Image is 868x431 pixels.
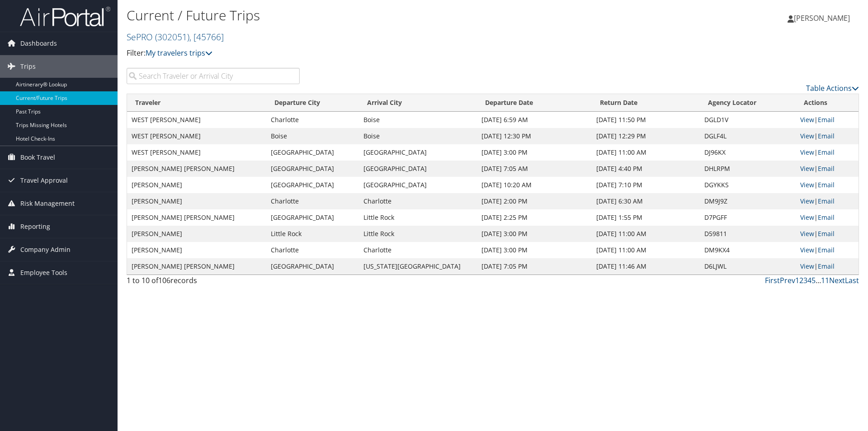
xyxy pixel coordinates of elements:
td: [US_STATE][GEOGRAPHIC_DATA] [359,258,476,275]
a: SePRO [127,31,224,43]
td: Charlotte [266,193,359,209]
td: [DATE] 3:00 PM [477,144,592,161]
a: Next [829,275,845,285]
td: | [796,144,859,161]
a: Email [818,229,835,238]
a: 5 [811,275,816,285]
td: | [796,177,859,193]
td: | [796,258,859,275]
td: Little Rock [266,226,359,242]
td: [DATE] 3:00 PM [477,226,592,242]
th: Return Date: activate to sort column ascending [592,94,699,112]
td: [DATE] 1:55 PM [592,209,699,226]
a: View [800,132,814,140]
td: [PERSON_NAME] [127,177,266,193]
a: Email [818,262,835,270]
td: [DATE] 7:10 PM [592,177,699,193]
td: DGLD1V [700,112,796,128]
td: Boise [359,112,476,128]
span: ( 302051 ) [155,31,189,43]
span: … [816,275,821,285]
a: View [800,213,814,222]
td: [DATE] 2:00 PM [477,193,592,209]
a: Email [818,164,835,173]
td: | [796,242,859,258]
span: Reporting [20,215,50,238]
td: DGYKKS [700,177,796,193]
th: Arrival City: activate to sort column ascending [359,94,476,112]
span: Travel Approval [20,169,68,192]
td: [DATE] 11:00 AM [592,144,699,161]
td: DM9KX4 [700,242,796,258]
td: | [796,226,859,242]
a: View [800,164,814,173]
a: 3 [803,275,807,285]
a: Email [818,180,835,189]
a: View [800,148,814,156]
p: Filter: [127,47,615,59]
td: DGLF4L [700,128,796,144]
td: DM9J9Z [700,193,796,209]
td: DJ96KX [700,144,796,161]
td: | [796,128,859,144]
a: My travelers trips [146,48,212,58]
td: [DATE] 10:20 AM [477,177,592,193]
a: View [800,197,814,205]
td: [GEOGRAPHIC_DATA] [266,209,359,226]
td: [DATE] 6:30 AM [592,193,699,209]
td: WEST [PERSON_NAME] [127,144,266,161]
td: [DATE] 11:00 AM [592,242,699,258]
a: Email [818,148,835,156]
a: Prev [780,275,795,285]
a: 11 [821,275,829,285]
span: Dashboards [20,32,57,55]
a: 4 [807,275,811,285]
h1: Current / Future Trips [127,6,615,25]
td: [DATE] 12:30 PM [477,128,592,144]
td: Little Rock [359,226,476,242]
span: Risk Management [20,192,75,215]
span: Employee Tools [20,261,67,284]
td: | [796,193,859,209]
td: Little Rock [359,209,476,226]
td: | [796,209,859,226]
td: Boise [359,128,476,144]
th: Actions [796,94,859,112]
img: airportal-logo.png [20,6,110,27]
td: [PERSON_NAME] [127,242,266,258]
a: Email [818,246,835,254]
td: Charlotte [359,193,476,209]
td: [DATE] 11:50 PM [592,112,699,128]
td: WEST [PERSON_NAME] [127,112,266,128]
td: [DATE] 4:40 PM [592,161,699,177]
td: [DATE] 7:05 AM [477,161,592,177]
td: WEST [PERSON_NAME] [127,128,266,144]
th: Departure Date: activate to sort column descending [477,94,592,112]
td: [GEOGRAPHIC_DATA] [266,177,359,193]
th: Agency Locator: activate to sort column ascending [700,94,796,112]
a: 1 [795,275,799,285]
td: [DATE] 3:00 PM [477,242,592,258]
td: [PERSON_NAME] [PERSON_NAME] [127,161,266,177]
td: | [796,161,859,177]
a: Email [818,132,835,140]
a: View [800,262,814,270]
a: Email [818,213,835,222]
td: [DATE] 11:46 AM [592,258,699,275]
span: Trips [20,55,36,78]
th: Departure City: activate to sort column ascending [266,94,359,112]
td: D59811 [700,226,796,242]
a: First [765,275,780,285]
td: [DATE] 6:59 AM [477,112,592,128]
td: Charlotte [266,242,359,258]
td: | [796,112,859,128]
a: Email [818,197,835,205]
a: View [800,180,814,189]
td: [GEOGRAPHIC_DATA] [266,144,359,161]
td: [GEOGRAPHIC_DATA] [266,161,359,177]
td: [GEOGRAPHIC_DATA] [359,161,476,177]
td: [DATE] 12:29 PM [592,128,699,144]
td: [PERSON_NAME] [PERSON_NAME] [127,209,266,226]
td: [GEOGRAPHIC_DATA] [359,177,476,193]
a: Last [845,275,859,285]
